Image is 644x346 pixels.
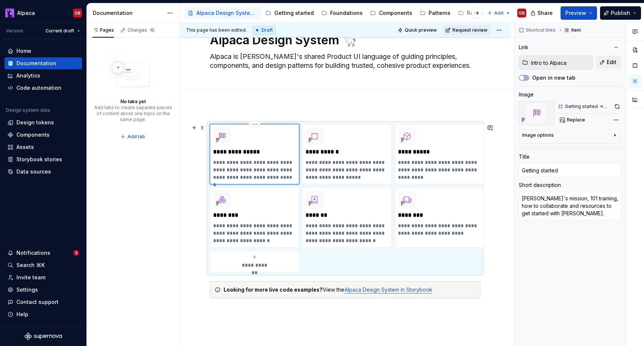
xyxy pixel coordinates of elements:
[42,26,83,36] button: Current draft
[4,45,82,57] a: Home
[16,47,31,55] div: Home
[561,6,597,20] button: Preview
[306,127,323,145] img: 6f5fe83a-c344-4732-b729-7e027fc436c8.png
[4,129,82,141] a: Components
[4,141,82,153] a: Assets
[344,286,432,293] a: Alpaca Design System in Storybook
[73,250,79,256] span: 3
[186,27,247,33] span: This page has been edited.
[94,105,172,123] div: Add tabs to create separate pieces of content about one topic on the same page.
[519,10,525,16] div: DB
[443,25,491,35] button: Request review
[611,9,630,17] span: Publish
[16,131,50,139] div: Components
[16,72,40,79] div: Analytics
[127,27,155,33] div: Changes
[517,25,559,35] button: Shortcut links
[4,153,82,165] a: Storybook stories
[452,27,487,33] span: Request review
[184,6,483,20] div: Page tree
[4,70,82,82] a: Analytics
[224,286,323,293] strong: Looking for more live code examples?
[16,143,34,151] div: Assets
[127,134,145,140] span: Add tab
[4,57,82,69] a: Documentation
[17,9,35,17] div: Alpaca
[417,7,454,19] a: Patterns
[537,9,553,17] span: Share
[4,117,82,128] a: Design tokens
[519,164,621,177] input: Add title
[16,311,28,318] div: Help
[118,131,148,142] button: Add tab
[6,107,50,113] div: Design system data
[5,9,14,18] img: 003f14f4-5683-479b-9942-563e216bc167.png
[455,7,494,19] a: Releases
[367,7,415,19] a: Components
[16,84,61,92] div: Code automation
[45,28,74,34] span: Current draft
[558,115,588,125] button: Replace
[92,27,114,33] div: Pages
[565,104,612,109] div: Getting started -> Thumbnail
[398,191,416,209] img: 16abc16c-d566-4d8e-9ae5-578ce8f2b4d5.png
[519,153,530,161] div: Title
[596,55,621,69] button: Edit
[253,26,276,35] div: Draft
[208,31,479,49] textarea: Alpaca Design System 🦙
[4,308,82,320] button: Help
[527,6,558,20] button: Share
[93,9,163,17] div: Documentation
[16,119,54,126] div: Design tokens
[519,181,561,189] div: Short description
[6,28,23,34] div: Version
[4,272,82,283] a: Invite team
[16,261,45,269] div: Search ⌘K
[522,132,618,141] button: Image options
[306,191,323,209] img: 0eb85814-67b2-4217-9ef7-0c593c9f32db.png
[567,117,585,123] span: Replace
[398,127,416,145] img: 21343569-4d27-451b-a498-eca53b61a80f.png
[4,284,82,296] a: Settings
[519,192,621,220] textarea: [PERSON_NAME]'s mission, 101 training, how to collaborateand resources to get started with [PERSO...
[1,5,85,21] button: AlpacaDB
[224,286,476,293] div: View the
[485,8,513,18] button: Add
[519,101,555,125] img: 473dd18c-0d1b-4a5d-93c9-6629627ea3e2.png
[526,27,556,33] span: Shortcut links
[532,74,575,82] label: Open in new tab
[405,27,437,33] span: Quick preview
[16,249,50,257] div: Notifications
[149,27,155,33] span: 15
[16,274,45,281] div: Invite team
[4,166,82,178] a: Data sources
[16,286,38,293] div: Settings
[213,127,231,145] img: 473dd18c-0d1b-4a5d-93c9-6629627ea3e2.png
[519,91,534,98] div: Image
[213,191,231,209] img: 7212b1be-712e-4e5a-be39-cc607d0d745f.png
[25,333,62,340] svg: Supernova Logo
[274,9,314,17] div: Getting started
[262,7,317,19] a: Getting started
[519,44,528,51] div: Link
[16,60,56,67] div: Documentation
[120,99,146,105] div: No tabs yet
[522,132,554,138] div: Image options
[4,247,82,259] button: Notifications3
[4,296,82,308] button: Contact support
[4,82,82,94] a: Code automation
[429,9,451,17] div: Patterns
[494,10,503,16] span: Add
[196,9,258,17] div: Alpaca Design System 🦙
[600,6,641,20] button: Publish
[318,7,366,19] a: Foundations
[16,298,59,306] div: Contact support
[75,10,80,16] div: DB
[16,156,62,163] div: Storybook stories
[607,58,616,66] span: Edit
[395,25,440,35] button: Quick preview
[379,9,412,17] div: Components
[184,7,261,19] a: Alpaca Design System 🦙
[330,9,363,17] div: Foundations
